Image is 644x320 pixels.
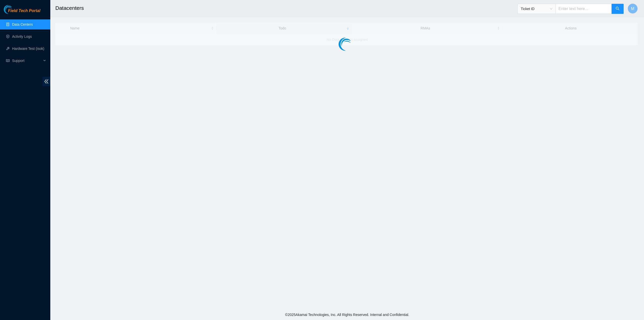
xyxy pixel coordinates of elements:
[628,4,638,14] button: M
[12,47,44,51] a: Hardware Test (isok)
[6,59,10,62] span: read
[4,5,25,14] img: Akamai Technologies
[8,9,40,13] span: Field Tech Portal
[12,56,42,66] span: Support
[555,4,612,14] input: Enter text here...
[616,7,620,11] span: search
[521,5,552,13] span: Ticket ID
[12,34,32,39] a: Activity Logs
[12,22,33,26] a: Data Centers
[43,77,50,86] span: double-left
[4,9,40,16] a: Akamai TechnologiesField Tech Portal
[612,4,624,14] button: search
[50,309,644,320] footer: © 2025 Akamai Technologies, Inc. All Rights Reserved. Internal and Confidential.
[631,6,634,12] span: M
